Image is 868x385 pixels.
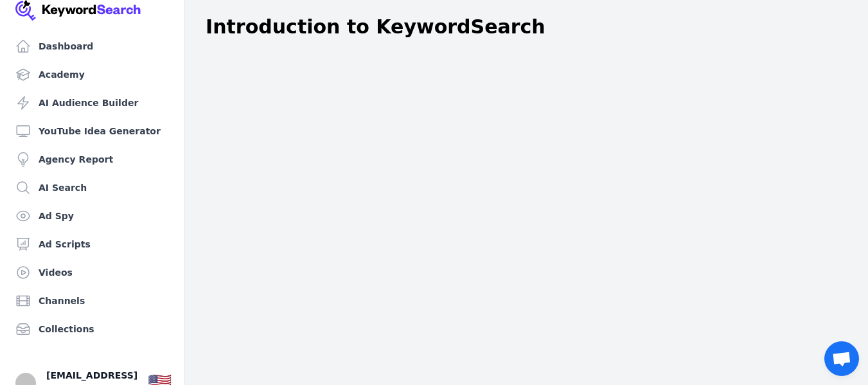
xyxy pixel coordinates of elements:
h1: Introduction to KeywordSearch [206,15,545,39]
a: Dashboard [10,33,174,59]
a: Videos [10,260,174,285]
a: Ad Spy [10,203,174,229]
a: AI Search [10,175,174,201]
a: Collections [10,316,174,342]
a: Agency Report [10,147,174,172]
a: Open chat [824,341,859,376]
a: Channels [10,288,174,314]
a: Academy [10,62,174,87]
a: YouTube Idea Generator [10,118,174,144]
a: Ad Scripts [10,231,174,257]
a: AI Audience Builder [10,90,174,116]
